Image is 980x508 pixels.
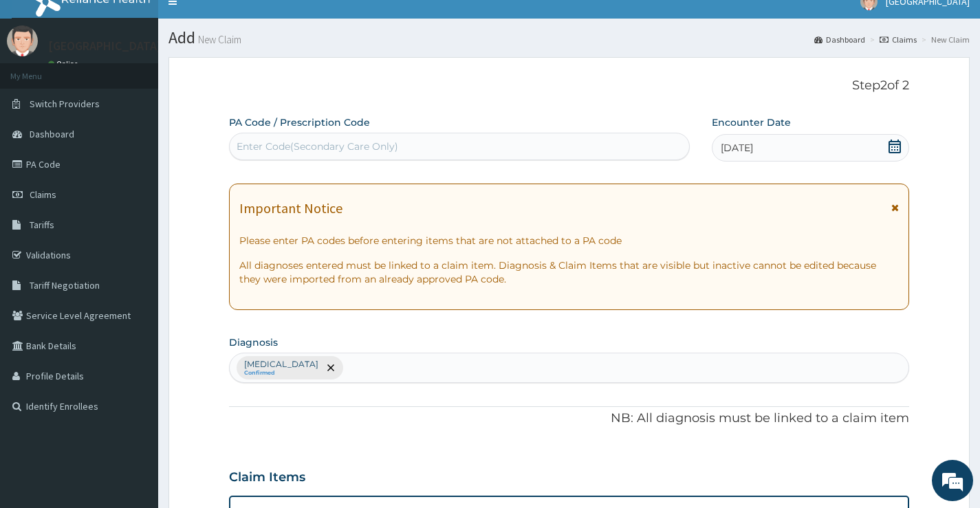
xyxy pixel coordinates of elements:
small: New Claim [195,34,241,45]
label: PA Code / Prescription Code [229,115,370,129]
span: Tariffs [30,219,54,231]
h3: Claim Items [229,470,305,485]
label: Encounter Date [712,115,791,129]
span: Tariff Negotiation [30,279,100,291]
p: Please enter PA codes before entering items that are not attached to a PA code [239,234,899,247]
div: Enter Code(Secondary Care Only) [237,140,398,153]
p: NB: All diagnosis must be linked to a claim item [229,410,909,428]
small: Confirmed [244,370,318,377]
div: Chat with us now [72,77,231,95]
span: Switch Providers [30,98,100,110]
div: Minimize live chat window [226,7,259,40]
span: Dashboard [30,128,74,140]
span: remove selection option [325,362,337,374]
h1: Important Notice [239,201,342,216]
span: [DATE] [721,141,753,155]
p: Step 2 of 2 [229,78,909,93]
a: Claims [880,34,917,45]
textarea: Type your message and hit 'Enter' [7,351,262,399]
label: Diagnosis [229,335,278,349]
a: Dashboard [814,34,865,45]
a: Online [48,59,81,69]
p: [MEDICAL_DATA] [244,359,318,370]
li: New Claim [918,34,970,45]
p: All diagnoses entered must be linked to a claim item. Diagnosis & Claim Items that are visible bu... [239,258,899,286]
h1: Add [168,29,970,47]
span: Claims [30,188,56,201]
span: We're online! [80,161,190,300]
p: [GEOGRAPHIC_DATA] [48,40,162,52]
img: User Image [7,25,38,56]
img: d_794563401_company_1708531726252_794563401 [25,69,56,103]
